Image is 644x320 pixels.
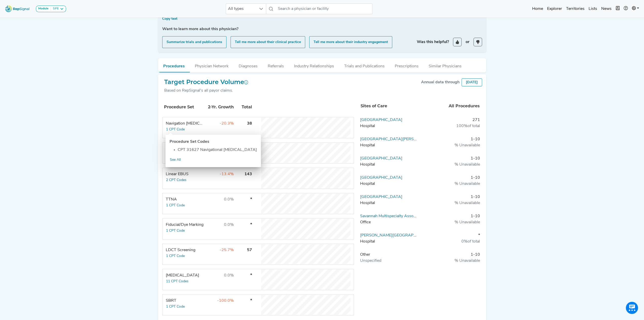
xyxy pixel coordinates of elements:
td: 1-10 [420,175,482,190]
th: All Procedures [420,98,482,114]
button: 11 CPT Codes [166,278,189,284]
a: [GEOGRAPHIC_DATA] [360,156,402,161]
span: or [466,39,469,45]
button: Intel Book [614,4,622,14]
button: 1 CPT Code [166,127,185,132]
span: -100.0% [217,299,234,303]
div: of total [422,238,480,245]
button: 1 CPT Code [166,253,185,259]
div: Office [360,219,418,225]
td: Memorial Health Meadows Hospital [358,136,420,151]
th: 2-Yr. Growth [202,98,235,116]
li: CPT 31627 Navigational [MEDICAL_DATA] [178,147,257,153]
div: SPE [51,7,59,11]
td: Savannah Multispecialty Associates, LLC [358,213,420,228]
span: Want to learn more about this physician? [159,26,485,32]
span: Was this helpful? [417,39,449,45]
button: 1 CPT Code [166,203,185,208]
a: Home [530,4,545,14]
div: Hospital [360,200,418,206]
button: Procedures [158,58,190,72]
div: Hospital [360,162,418,168]
a: Lists [587,4,599,14]
span: -13.4% [220,172,234,176]
span: -20.3% [220,122,234,126]
span: 100% [456,124,467,128]
td: Memorial Health University Medical Center [358,117,420,132]
div: % Unavailable [422,200,480,206]
div: Hospital [360,142,418,148]
td: 1-10 [420,194,482,209]
span: 38 [247,122,252,126]
th: Procedure Set [163,98,201,116]
button: Copy text [162,16,177,22]
button: Prescriptions [390,58,424,72]
div: Linear EBUS [166,171,204,177]
th: Sites of Care [358,98,420,114]
a: [GEOGRAPHIC_DATA] [360,176,402,180]
a: See All [170,157,181,163]
a: News [599,4,614,14]
div: Hospital [360,238,418,245]
button: Tell me more about their industry engagement [309,36,392,48]
div: TTNA [166,196,204,203]
th: Total [235,98,253,116]
div: LDCT Screening [166,247,204,253]
div: % Unavailable [422,219,480,225]
div: % Unavailable [422,142,480,148]
input: Search a physician or facility [276,4,372,14]
div: % Unavailable [422,258,480,264]
div: [DATE] [462,78,482,86]
span: -25.7% [220,248,234,252]
button: Summarize trials and publications [162,36,226,48]
div: Hospital [360,123,418,129]
td: 1-10 [420,155,482,171]
td: Coastal Carolina Hospital [358,175,420,190]
a: Explorer [545,4,564,14]
span: 57 [247,248,252,252]
td: Other [358,252,420,267]
span: 0.0% [224,223,234,227]
button: Tell me more about their clinical practice [231,36,305,48]
div: Fiducial/Dye Marking [166,222,204,228]
td: 1-10 [420,252,482,267]
td: 1-10 [420,136,482,151]
a: Savannah Multispecialty Associates, LLC [360,214,433,218]
button: 1 CPT Code [166,228,185,234]
button: Referrals [263,58,289,72]
a: [GEOGRAPHIC_DATA][PERSON_NAME] [360,137,435,141]
a: [GEOGRAPHIC_DATA] [360,195,402,199]
div: Other [360,252,418,258]
div: % Unavailable [422,162,480,168]
td: MUSC Health University Medical Center [358,194,420,209]
td: Candler Hospital [358,232,420,248]
td: 271 [420,117,482,132]
div: Based on RepSignal's all payor claims. [164,88,248,94]
div: Unspecified [360,258,418,264]
span: All types [226,4,256,14]
span: 0.0% [224,197,234,202]
span: 0.0% [224,273,234,277]
button: ModuleSPE [36,6,66,12]
button: Similar Physicians [424,58,467,72]
div: Procedure Set Codes [170,139,257,145]
button: 1 CPT Code [166,304,185,310]
a: [PERSON_NAME][GEOGRAPHIC_DATA] [360,233,435,237]
span: 0% [461,239,467,244]
h2: Target Procedure Volume [164,78,248,86]
button: Industry Relationships [289,58,339,72]
td: 1-10 [420,213,482,228]
button: 2 CPT Codes [166,177,187,183]
div: Navigation Bronchoscopy [166,121,204,127]
a: [GEOGRAPHIC_DATA] [360,118,402,122]
div: Hospital [360,181,418,187]
div: Thoracic Surgery [166,272,204,278]
button: Physician Network [190,58,234,72]
button: Diagnoses [234,58,263,72]
button: Trials and Publications [339,58,390,72]
td: Hilton Head Hospital [358,155,420,171]
span: 143 [244,172,252,176]
div: Annual data through [421,79,460,85]
strong: Module [38,7,49,10]
a: Territories [564,4,587,14]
